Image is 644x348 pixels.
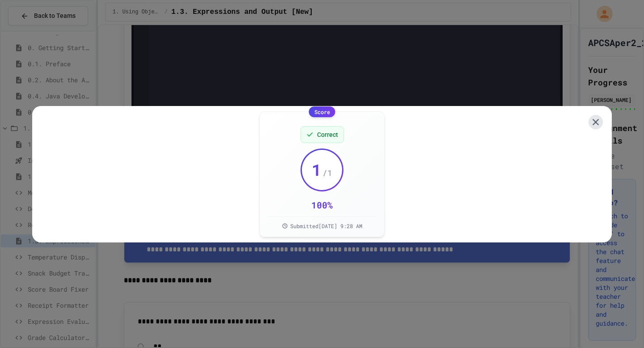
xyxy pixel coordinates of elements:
[317,130,338,139] span: Correct
[311,199,333,211] div: 100 %
[309,106,335,117] div: Score
[322,166,332,179] span: / 1
[312,161,322,178] span: 1
[290,222,362,229] span: Submitted [DATE] 9:28 AM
